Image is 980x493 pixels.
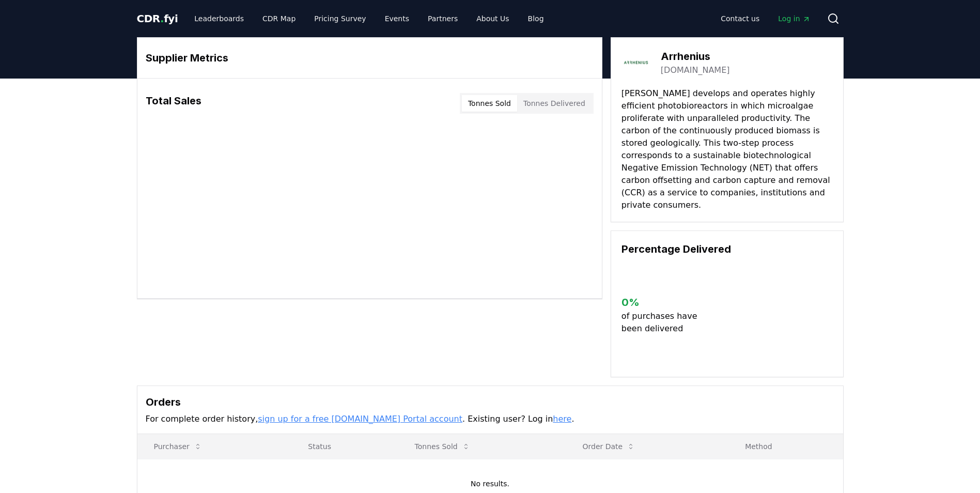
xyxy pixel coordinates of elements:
[137,12,178,25] span: CDR fyi
[621,295,706,310] h3: 0 %
[770,9,818,28] a: Log in
[468,9,517,28] a: About Us
[146,436,210,457] button: Purchaser
[160,12,164,25] span: .
[712,9,768,28] a: Contact us
[146,50,594,66] h3: Supplier Metrics
[462,95,517,112] button: Tonnes Sold
[377,9,417,28] a: Events
[520,9,552,28] a: Blog
[146,413,835,425] p: For complete order history, . Existing user? Log in .
[661,49,730,64] h3: Arrhenius
[186,9,252,28] a: Leaderboards
[258,414,462,424] a: sign up for a free [DOMAIN_NAME] Portal account
[306,9,374,28] a: Pricing Survey
[419,9,466,28] a: Partners
[574,436,643,457] button: Order Date
[621,48,650,77] img: Arrhenius-logo
[737,441,834,452] p: Method
[407,436,478,457] button: Tonnes Sold
[621,87,833,211] p: [PERSON_NAME] develops and operates highly efficient photobioreactors in which microalgae prolife...
[712,9,818,28] nav: Main
[146,394,835,410] h3: Orders
[186,9,552,28] nav: Main
[300,441,390,452] p: Status
[621,241,833,257] h3: Percentage Delivered
[254,9,304,28] a: CDR Map
[146,93,201,114] h3: Total Sales
[553,414,571,424] a: here
[661,64,730,76] a: [DOMAIN_NAME]
[517,95,592,112] button: Tonnes Delivered
[621,310,706,335] p: of purchases have been delivered
[137,11,178,26] a: CDR.fyi
[778,13,810,24] span: Log in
